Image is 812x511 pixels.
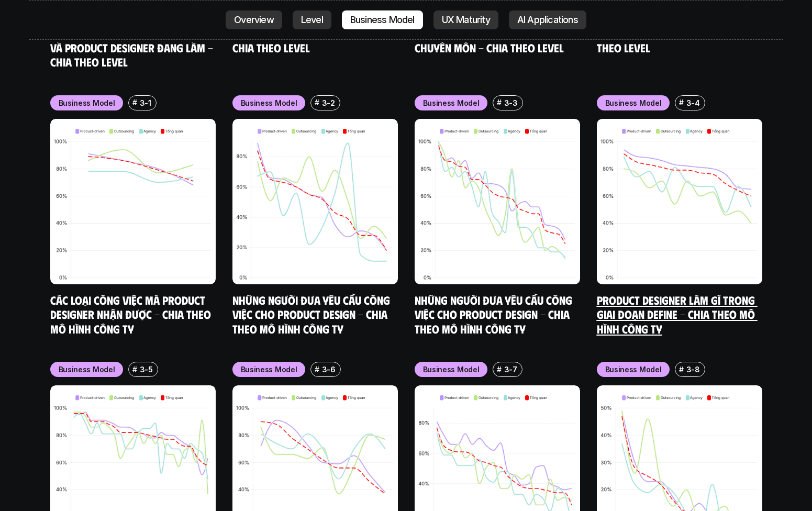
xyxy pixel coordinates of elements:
[497,98,502,106] h6: #
[301,15,323,25] p: Level
[686,97,700,108] p: 3-4
[226,10,282,29] a: Overview
[415,26,564,54] a: Khó khăn trong phát triển chuyên môn - Chia theo level
[241,97,297,108] p: Business Model
[415,293,575,336] a: Những người đưa yêu cầu công việc cho Product Design - Chia theo mô hình công ty
[517,15,578,25] p: AI Applications
[679,365,684,373] h6: #
[232,26,377,54] a: Khó khăn trong công việc - Chia theo Level
[59,364,115,375] p: Business Model
[605,364,662,375] p: Business Model
[504,364,517,375] p: 3-7
[50,293,214,336] a: Các loại công việc mà Product Designer nhận được - Chia theo mô hình công ty
[234,15,274,25] p: Overview
[504,97,518,108] p: 3-3
[322,364,336,375] p: 3-6
[50,26,216,69] a: Những công việc về Managment và Product Designer đang làm - Chia theo Level
[497,365,502,373] h6: #
[315,98,319,106] h6: #
[433,10,498,29] a: UX Maturity
[140,97,151,108] p: 3-1
[140,364,153,375] p: 3-5
[423,364,480,375] p: Business Model
[423,97,480,108] p: Business Model
[350,15,415,25] p: Business Model
[442,15,490,25] p: UX Maturity
[597,26,764,54] a: Động lực trong công việc - Chia theo Level
[679,98,684,106] h6: #
[232,293,393,336] a: Những người đưa yêu cầu công việc cho Product Design - Chia theo mô hình công ty
[597,293,758,336] a: Product Designer làm gì trong giai đoạn Define - Chia theo mô hình công ty
[509,10,586,29] a: AI Applications
[342,10,423,29] a: Business Model
[132,365,137,373] h6: #
[686,364,700,375] p: 3-8
[605,97,662,108] p: Business Model
[59,97,115,108] p: Business Model
[241,364,297,375] p: Business Model
[322,97,335,108] p: 3-2
[315,365,319,373] h6: #
[293,10,331,29] a: Level
[132,98,137,106] h6: #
